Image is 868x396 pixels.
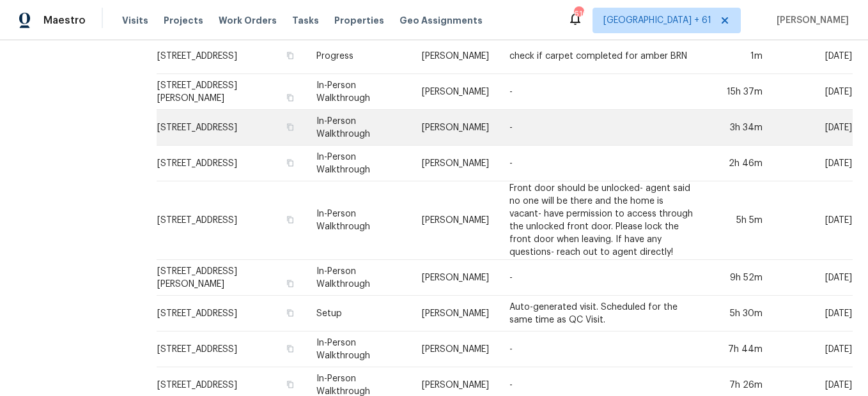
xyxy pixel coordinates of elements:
button: Copy Address [284,307,296,319]
td: 9h 52m [708,260,773,296]
button: Copy Address [284,121,296,133]
td: In-Person Walkthrough [306,74,412,110]
td: 3h 34m [708,110,773,146]
td: [DATE] [773,110,853,146]
div: 616 [574,8,583,20]
td: [PERSON_NAME] [412,331,499,367]
td: In-Person Walkthrough [306,110,412,146]
span: Properties [334,14,384,27]
button: Copy Address [284,278,296,289]
td: In-Person Walkthrough [306,331,412,367]
td: [PERSON_NAME] [412,260,499,296]
td: [DATE] [773,74,853,110]
td: 5h 5m [708,181,773,260]
span: Geo Assignments [399,14,483,27]
td: - [499,146,708,181]
td: [STREET_ADDRESS][PERSON_NAME] [157,260,306,296]
td: 5h 30m [708,296,773,331]
button: Copy Address [284,214,296,225]
span: Tasks [292,16,319,25]
td: In-Person Walkthrough [306,181,412,260]
td: Front door should be unlocked- agent said no one will be there and the home is vacant- have permi... [499,181,708,260]
td: [DATE] [773,296,853,331]
span: [PERSON_NAME] [771,14,849,27]
button: Copy Address [284,343,296,354]
td: [STREET_ADDRESS] [157,38,306,74]
span: Projects [164,14,203,27]
td: check if carpet completed for amber BRN [499,38,708,74]
button: Copy Address [284,379,296,390]
td: [DATE] [773,260,853,296]
span: [GEOGRAPHIC_DATA] + 61 [603,14,711,27]
td: [DATE] [773,181,853,260]
td: [PERSON_NAME] [412,74,499,110]
td: [DATE] [773,146,853,181]
td: Progress [306,38,412,74]
td: 15h 37m [708,74,773,110]
td: [DATE] [773,38,853,74]
td: [STREET_ADDRESS] [157,146,306,181]
td: Setup [306,296,412,331]
button: Copy Address [284,92,296,103]
td: [PERSON_NAME] [412,110,499,146]
td: [PERSON_NAME] [412,296,499,331]
span: Maestro [43,14,86,27]
td: [STREET_ADDRESS] [157,296,306,331]
td: - [499,110,708,146]
td: In-Person Walkthrough [306,260,412,296]
td: Auto-generated visit. Scheduled for the same time as QC Visit. [499,296,708,331]
td: [STREET_ADDRESS] [157,181,306,260]
td: - [499,74,708,110]
td: 2h 46m [708,146,773,181]
span: Work Orders [219,14,277,27]
td: [PERSON_NAME] [412,181,499,260]
td: [DATE] [773,331,853,367]
td: [PERSON_NAME] [412,38,499,74]
td: [STREET_ADDRESS] [157,110,306,146]
td: 1m [708,38,773,74]
button: Copy Address [284,157,296,169]
td: [STREET_ADDRESS][PERSON_NAME] [157,74,306,110]
td: - [499,331,708,367]
td: [PERSON_NAME] [412,146,499,181]
td: In-Person Walkthrough [306,146,412,181]
span: Visits [122,14,148,27]
td: 7h 44m [708,331,773,367]
button: Copy Address [284,50,296,61]
td: [STREET_ADDRESS] [157,331,306,367]
td: - [499,260,708,296]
